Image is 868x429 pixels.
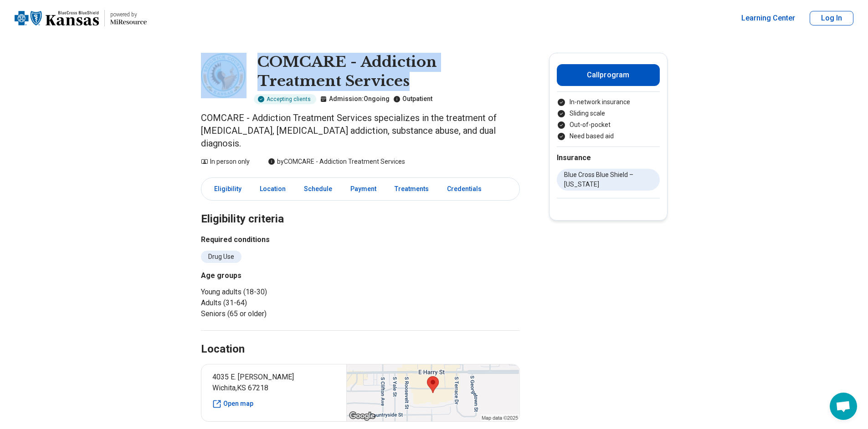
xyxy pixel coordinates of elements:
[201,251,241,263] li: Drug Use
[557,97,660,107] li: In-network insurance
[741,13,795,24] a: Learning Center
[442,180,493,198] a: Credentials
[393,94,432,104] p: Outpatient
[389,180,434,198] a: Treatments
[201,234,520,245] h3: Required conditions
[201,287,520,298] li: Young adults (18-30)
[810,11,853,25] button: Log In
[257,53,520,91] h1: COMCARE - Addiction Treatment Services
[557,109,660,118] li: Sliding scale
[320,94,390,104] p: Admission: Ongoing
[201,190,520,227] h2: Eligibility criteria
[203,180,247,198] a: Eligibility
[557,64,660,86] button: Callprogram
[254,180,291,198] a: Location
[201,157,250,167] div: In person only
[268,157,405,167] div: by COMCARE - Addiction Treatment Services
[298,180,338,198] a: Schedule
[212,372,336,383] span: 4035 E. [PERSON_NAME]
[212,383,336,394] span: Wichita , KS 67218
[254,94,316,104] div: Accepting clients
[557,120,660,130] li: Out-of-pocket
[557,152,660,163] h2: Insurance
[557,169,660,191] li: Blue Cross Blue Shield – [US_STATE]
[201,342,245,357] h2: Location
[557,131,660,141] li: Need based aid
[201,308,520,319] li: Seniors (65 or older)
[201,298,520,308] li: Adults (31-64)
[15,4,147,33] a: Home page
[201,111,520,150] p: COMCARE - Addiction Treatment Services specializes in the treatment of [MEDICAL_DATA], [MEDICAL_D...
[110,11,147,18] p: powered by
[345,180,382,198] a: Payment
[201,270,520,281] h3: Age groups
[557,97,660,141] ul: Payment options
[830,393,857,420] div: Open chat
[212,399,336,409] a: Open map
